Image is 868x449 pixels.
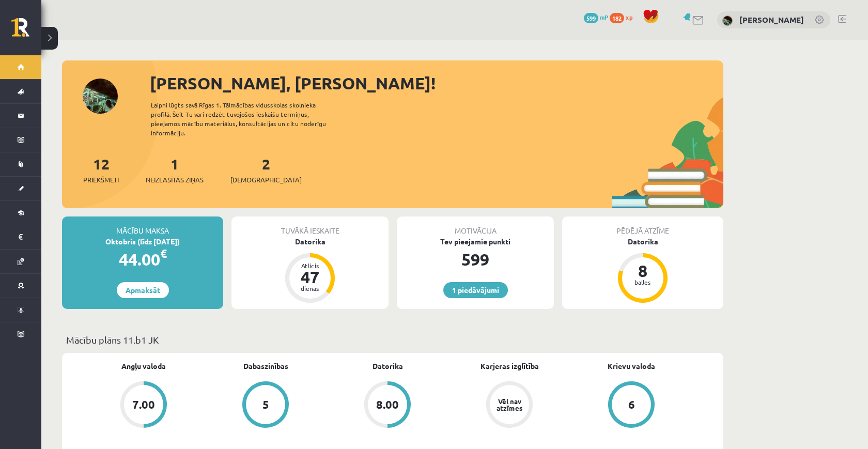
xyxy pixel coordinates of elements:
[562,236,723,304] a: Datorika 8 balles
[62,247,223,272] div: 44.00
[11,18,41,44] a: Rīgas 1. Tālmācības vidusskola
[295,262,326,269] div: Atlicis
[562,216,723,236] div: Pēdējā atzīme
[627,262,658,279] div: 8
[205,381,327,430] a: 5
[230,154,302,185] a: 2[DEMOGRAPHIC_DATA]
[62,236,223,247] div: Oktobris (līdz [DATE])
[132,399,155,410] div: 7.00
[628,399,635,410] div: 6
[146,154,204,185] a: 1Neizlasītās ziņas
[231,236,389,304] a: Datorika Atlicis 47 dienas
[610,13,638,21] a: 182 xp
[117,282,169,298] a: Apmaksāt
[739,14,804,25] a: [PERSON_NAME]
[83,154,119,185] a: 12Priekšmeti
[481,361,539,371] a: Karjeras izglītība
[562,236,723,247] div: Datorika
[83,381,205,430] a: 7.00
[610,13,624,23] span: 182
[66,333,719,347] p: Mācību plāns 11.b1 JK
[150,71,723,96] div: [PERSON_NAME], [PERSON_NAME]!
[121,361,166,371] a: Angļu valoda
[397,236,554,247] div: Tev pieejamie punkti
[600,13,608,21] span: mP
[584,13,598,23] span: 599
[62,216,223,236] div: Mācību maksa
[295,269,326,285] div: 47
[570,381,692,430] a: 6
[230,175,302,185] span: [DEMOGRAPHIC_DATA]
[327,381,448,430] a: 8.00
[295,285,326,291] div: dienas
[376,399,399,410] div: 8.00
[397,216,554,236] div: Motivācija
[448,381,570,430] a: Vēl nav atzīmes
[146,175,204,185] span: Neizlasītās ziņas
[83,175,119,185] span: Priekšmeti
[626,13,632,21] span: xp
[584,13,608,21] a: 599 mP
[608,361,655,371] a: Krievu valoda
[243,361,288,371] a: Dabaszinības
[160,246,167,261] span: €
[373,361,403,371] a: Datorika
[262,399,269,410] div: 5
[627,279,658,285] div: balles
[495,398,524,411] div: Vēl nav atzīmes
[722,16,733,26] img: Marta Cekula
[231,216,389,236] div: Tuvākā ieskaite
[231,236,389,247] div: Datorika
[151,100,344,137] div: Laipni lūgts savā Rīgas 1. Tālmācības vidusskolas skolnieka profilā. Šeit Tu vari redzēt tuvojošo...
[443,282,508,298] a: 1 piedāvājumi
[397,247,554,272] div: 599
